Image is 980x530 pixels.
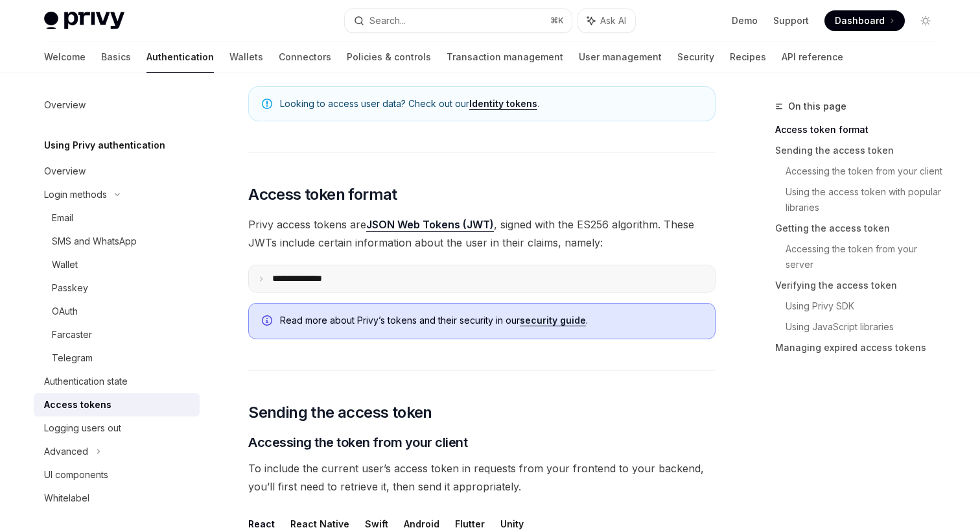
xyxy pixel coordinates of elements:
[52,280,88,296] div: Passkey
[347,42,431,73] a: Policies & controls
[34,230,200,253] a: SMS and WhatsApp
[520,315,586,326] a: security guide
[34,160,200,183] a: Overview
[52,210,73,226] div: Email
[44,490,89,506] div: Whitelabel
[44,397,111,413] div: Access tokens
[34,276,200,300] a: Passkey
[730,42,766,73] a: Recipes
[34,487,200,510] a: Whitelabel
[248,215,716,252] span: Privy access tokens are , signed with the ES256 algorithm. These JWTs include certain information...
[447,42,563,73] a: Transaction management
[782,42,843,73] a: API reference
[775,275,946,296] a: Verifying the access token
[248,459,716,496] span: To include the current user’s access token in requests from your frontend to your backend, you’ll...
[345,9,572,32] button: Search...⌘K
[677,42,714,73] a: Security
[44,374,128,389] div: Authentication state
[786,239,946,275] a: Accessing the token from your server
[262,315,275,328] svg: Info
[34,93,200,117] a: Overview
[366,218,494,232] a: JSON Web Tokens (JWT)
[262,99,272,109] svg: Note
[229,42,263,73] a: Wallets
[101,42,131,73] a: Basics
[44,97,86,113] div: Overview
[52,350,93,366] div: Telegram
[732,14,758,27] a: Demo
[550,16,564,26] span: ⌘ K
[248,184,397,205] span: Access token format
[786,161,946,182] a: Accessing the token from your client
[146,42,214,73] a: Authentication
[34,253,200,276] a: Wallet
[34,206,200,230] a: Email
[44,420,121,436] div: Logging users out
[788,99,846,114] span: On this page
[44,42,86,73] a: Welcome
[775,218,946,239] a: Getting the access token
[44,444,88,459] div: Advanced
[280,314,702,327] span: Read more about Privy’s tokens and their security in our .
[786,317,946,337] a: Using JavaScript libraries
[915,10,936,31] button: Toggle dark mode
[579,42,662,73] a: User management
[52,257,78,272] div: Wallet
[34,300,200,323] a: OAuth
[44,467,108,483] div: UI components
[52,304,78,319] div: OAuth
[34,323,200,346] a: Farcaster
[773,14,809,27] a: Support
[775,119,946,140] a: Access token format
[44,12,124,30] img: light logo
[369,13,406,29] div: Search...
[280,97,702,110] span: Looking to access user data? Check out our .
[44,138,165,153] h5: Using Privy authentication
[52,327,92,343] div: Farcaster
[835,14,885,27] span: Dashboard
[34,370,200,393] a: Authentication state
[578,9,635,32] button: Ask AI
[44,187,107,202] div: Login methods
[786,296,946,317] a: Using Privy SDK
[44,163,86,179] div: Overview
[52,234,137,249] div: SMS and WhatsApp
[34,416,200,440] a: Logging users out
[279,42,331,73] a: Connectors
[34,346,200,370] a: Telegram
[469,98,537,110] a: Identity tokens
[248,433,467,452] span: Accessing the token from your client
[248,402,432,423] span: Sending the access token
[786,182,946,218] a: Using the access token with popular libraries
[600,14,626,27] span: Ask AI
[34,463,200,487] a: UI components
[775,140,946,161] a: Sending the access token
[824,10,905,31] a: Dashboard
[34,393,200,416] a: Access tokens
[775,337,946,358] a: Managing expired access tokens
